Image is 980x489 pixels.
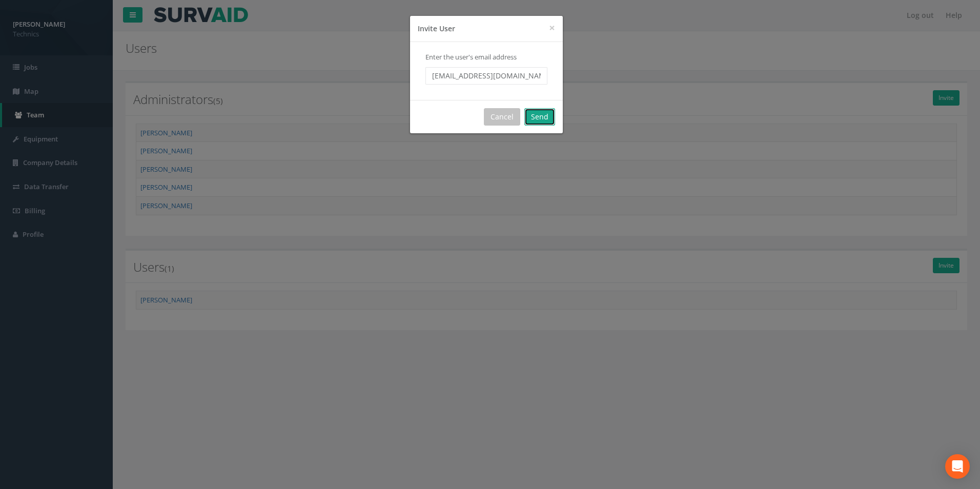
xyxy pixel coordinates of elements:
[524,108,555,126] button: Send
[484,108,520,126] button: Cancel
[425,52,547,62] p: Enter the user's email address
[418,24,555,34] h4: Invite User
[945,454,970,479] div: Open Intercom Messenger
[549,21,555,35] span: ×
